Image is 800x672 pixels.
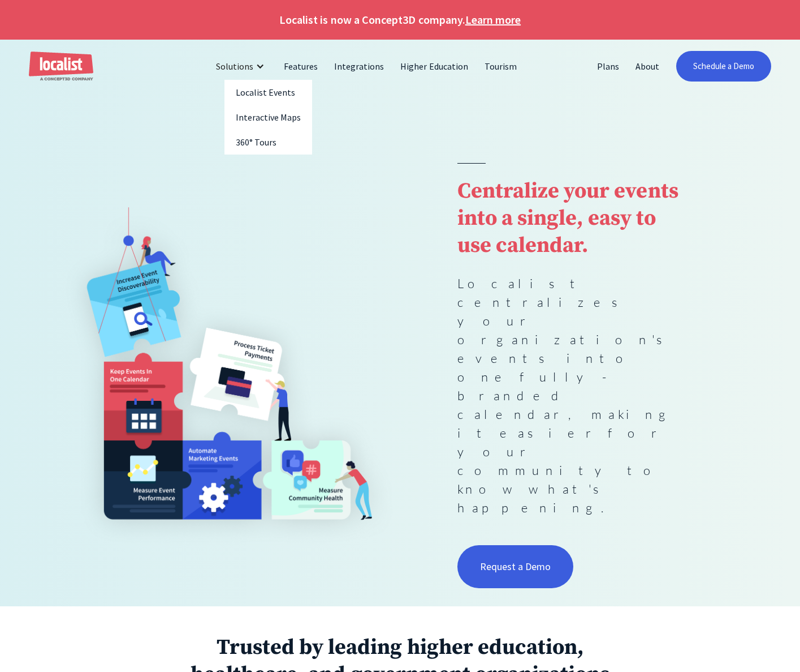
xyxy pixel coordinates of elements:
[29,52,93,82] a: home
[457,274,686,517] p: Localist centralizes your organization's events into one fully-branded calendar, making it easier...
[276,53,326,80] a: Features
[392,53,477,80] a: Higher Education
[216,59,253,73] div: Solutions
[224,105,313,130] a: Interactive Maps
[224,130,313,155] a: 360° Tours
[457,178,678,259] strong: Centralize your events into a single, easy to use calendar.
[465,11,521,28] a: Learn more
[326,53,392,80] a: Integrations
[457,545,574,588] a: Request a Demo
[224,80,313,155] nav: Solutions
[628,53,668,80] a: About
[477,53,525,80] a: Tourism
[207,53,276,80] div: Solutions
[676,51,772,82] a: Schedule a Demo
[589,53,628,80] a: Plans
[224,80,313,105] a: Localist Events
